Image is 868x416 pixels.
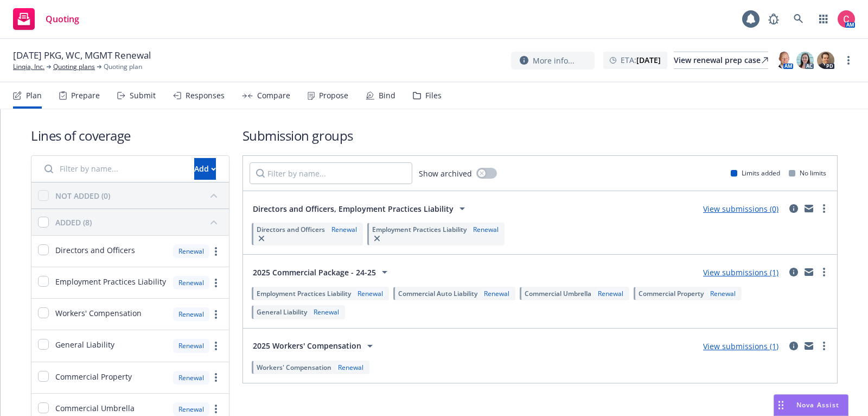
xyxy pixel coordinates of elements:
div: Renewal [173,244,209,258]
span: Employment Practices Liability [372,225,467,234]
a: circleInformation [787,266,800,279]
a: circleInformation [787,202,800,215]
input: Filter by name... [38,158,188,180]
a: View submissions (0) [703,204,778,214]
span: [DATE] PKG, WC, MGMT Renewal [13,49,151,62]
a: mail [802,339,815,352]
span: 2025 Workers' Compensation [253,340,361,351]
span: Commercial Property [639,289,704,298]
img: photo [776,52,793,69]
div: Renewal [482,289,512,298]
span: Employment Practices Liability [257,289,351,298]
div: Renewal [173,339,209,352]
span: General Liability [257,307,307,317]
button: Directors and Officers, Employment Practices Liability [250,198,472,219]
div: Renewal [336,363,366,372]
a: more [209,276,222,289]
span: Commercial Property [55,371,132,382]
h1: Lines of coverage [31,127,229,144]
div: Add [194,159,216,179]
span: Quoting plan [104,62,142,72]
a: more [209,371,222,384]
a: circleInformation [787,339,800,352]
div: Renewal [708,289,738,298]
button: Add [194,158,216,180]
div: Bind [379,91,395,100]
span: Employment Practices Liability [55,276,166,287]
div: Renewal [173,276,209,289]
a: mail [802,266,815,279]
span: Directors and Officers [257,225,325,234]
button: More info... [511,52,595,70]
div: Renewal [596,289,626,298]
button: NOT ADDED (0) [55,187,222,204]
div: View renewal prep case [674,52,768,68]
button: ADDED (8) [55,213,222,231]
img: photo [817,52,834,69]
img: photo [838,10,855,28]
strong: [DATE] [636,55,661,65]
a: Search [788,8,809,30]
div: Compare [257,91,290,100]
a: more [818,266,831,279]
div: ADDED (8) [55,217,92,228]
div: Renewal [173,371,209,385]
span: Workers' Compensation [55,307,142,319]
a: Report a Bug [763,8,784,30]
a: View submissions (1) [703,341,778,351]
span: Quoting [46,15,79,23]
span: Nova Assist [796,400,839,409]
a: mail [802,202,815,215]
span: 2025 Commercial Package - 24-25 [253,267,376,278]
div: Files [425,91,442,100]
a: more [209,308,222,321]
h1: Submission groups [242,127,838,144]
span: Commercial Auto Liability [398,289,477,298]
a: more [842,54,855,67]
a: Linqia, Inc. [13,62,44,72]
a: Switch app [813,8,834,30]
a: more [818,339,831,352]
div: Drag to move [774,395,788,415]
span: General Liability [55,339,114,350]
div: No limits [789,168,826,178]
span: Commercial Umbrella [525,289,591,298]
a: more [209,402,222,415]
span: Show archived [419,168,472,179]
div: Renewal [173,307,209,321]
a: Quoting [9,4,84,34]
div: NOT ADDED (0) [55,190,110,201]
div: Limits added [731,168,780,178]
div: Plan [26,91,42,100]
span: Workers' Compensation [257,363,331,372]
button: 2025 Workers' Compensation [250,335,380,357]
div: Renewal [471,225,501,234]
input: Filter by name... [250,162,412,184]
span: Commercial Umbrella [55,402,135,414]
a: more [209,245,222,258]
div: Renewal [311,307,341,317]
div: Propose [319,91,348,100]
a: View renewal prep case [674,52,768,69]
div: Responses [186,91,225,100]
div: Renewal [329,225,359,234]
a: more [209,339,222,352]
div: Prepare [71,91,100,100]
span: More info... [533,55,575,66]
a: Quoting plans [53,62,95,72]
button: 2025 Commercial Package - 24-25 [250,261,394,283]
img: photo [796,52,814,69]
div: Renewal [173,402,209,416]
a: more [818,202,831,215]
a: View submissions (1) [703,267,778,278]
span: Directors and Officers, Employment Practices Liability [253,203,454,215]
div: Renewal [355,289,385,298]
span: Directors and Officers [55,244,135,256]
div: Submit [130,91,156,100]
button: Nova Assist [774,394,848,416]
span: ETA : [621,54,661,66]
